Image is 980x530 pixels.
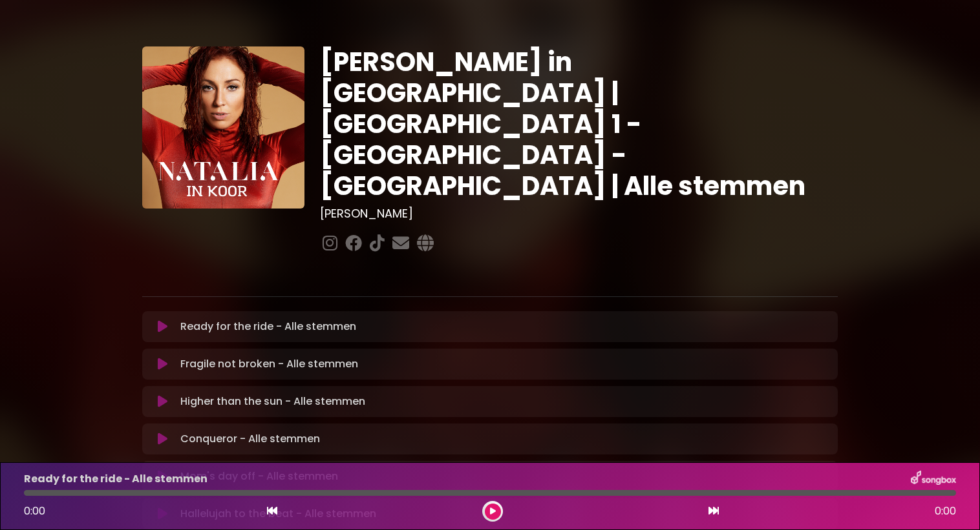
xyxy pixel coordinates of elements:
[180,431,320,447] p: Conqueror - Alle stemmen
[911,471,956,487] img: songbox-logo-white.png
[320,46,838,201] h1: [PERSON_NAME] in [GEOGRAPHIC_DATA] | [GEOGRAPHIC_DATA] 1 - [GEOGRAPHIC_DATA] - [GEOGRAPHIC_DATA] ...
[24,504,45,518] span: 0:00
[24,471,208,487] p: Ready for the ride - Alle stemmen
[142,46,304,209] img: YTVS25JmS9CLUqXqkEhs
[935,504,956,519] span: 0:00
[180,356,358,372] p: Fragile not broken - Alle stemmen
[320,207,838,221] h3: [PERSON_NAME]
[180,319,356,334] p: Ready for the ride - Alle stemmen
[180,394,365,409] p: Higher than the sun - Alle stemmen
